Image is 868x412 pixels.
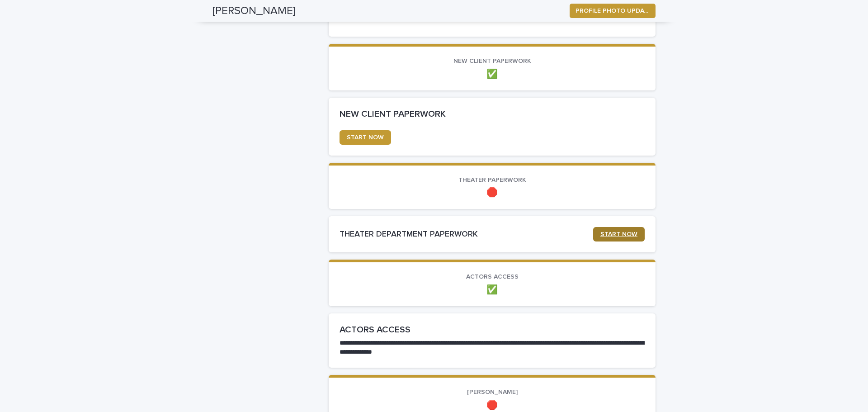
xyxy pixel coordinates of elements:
span: [PERSON_NAME] [467,389,518,395]
span: START NOW [600,231,637,237]
h2: [PERSON_NAME] [212,5,296,18]
p: 🛑 [340,187,645,198]
a: START NOW [340,130,391,145]
span: PROFILE PHOTO UPDATE [576,6,650,15]
p: 🛑 [340,400,645,411]
p: ✅ [340,284,645,295]
p: ✅ [340,69,645,80]
a: START NOW [593,227,645,242]
span: THEATER PAPERWORK [458,177,526,183]
h2: NEW CLIENT PAPERWORK [340,109,645,119]
button: PROFILE PHOTO UPDATE [570,4,656,18]
h2: ACTORS ACCESS [340,324,645,335]
span: NEW CLIENT PAPERWORK [453,58,531,64]
span: ACTORS ACCESS [466,274,519,280]
h2: THEATER DEPARTMENT PAPERWORK [340,230,593,240]
span: START NOW [347,134,384,141]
